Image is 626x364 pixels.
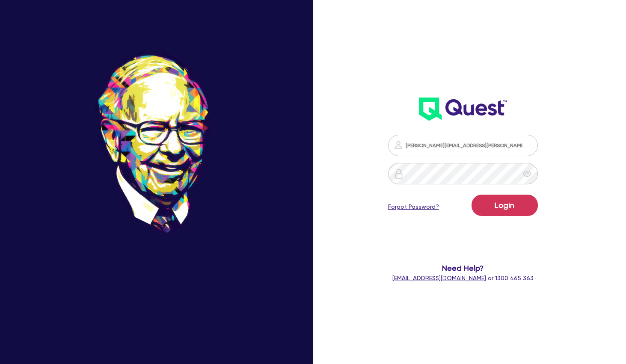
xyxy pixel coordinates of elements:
img: icon-password [393,140,403,150]
span: Need Help? [382,262,543,274]
button: Login [472,195,538,216]
a: Forgot Password? [388,202,439,211]
img: icon-password [394,169,404,179]
img: wH2k97JdezQIQAAAABJRU5ErkJggg== [419,98,507,121]
input: Email address [388,135,538,156]
span: or 1300 465 363 [392,275,534,281]
span: eye [523,169,531,178]
a: [EMAIL_ADDRESS][DOMAIN_NAME] [392,275,486,281]
span: - [PERSON_NAME] [132,305,185,311]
